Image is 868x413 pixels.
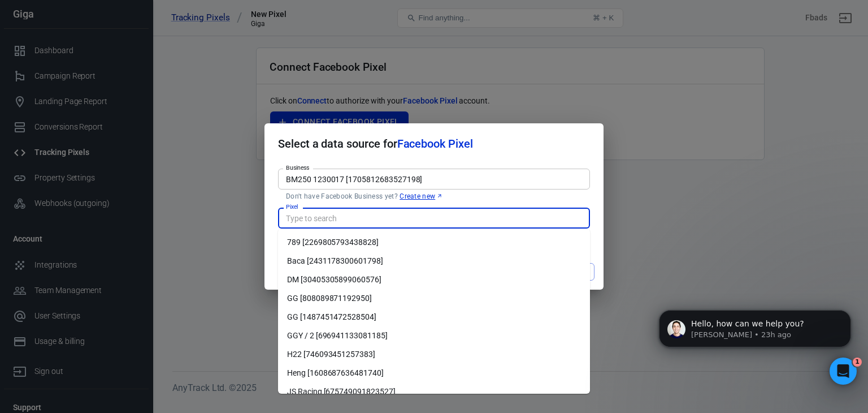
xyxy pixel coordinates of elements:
li: DM [30405305899060576] [278,270,590,289]
li: 789 [2269805793438828] [278,233,590,252]
li: GG [808089871192950] [278,289,590,308]
p: Don't have Facebook Business yet? [286,192,582,201]
li: H22 [746093451257383] [278,345,590,364]
li: Heng [1608687636481740] [278,364,590,382]
span: 1 [853,358,862,367]
span: Facebook Pixel [397,137,473,150]
label: Pixel [286,203,298,211]
label: Business [286,164,310,172]
input: Type to search [281,211,585,225]
iframe: Intercom notifications message [642,286,868,382]
li: JS Racing [675749091823527] [278,382,590,401]
li: GGY / 2 [696941133081185] [278,326,590,345]
li: Baca [2431178300601798] [278,252,590,270]
h2: Select a data source for [264,123,604,164]
li: GG [1487451472528504] [278,308,590,326]
input: Type to search [281,172,585,186]
a: Create new [400,192,443,201]
iframe: Intercom live chat [830,358,857,385]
